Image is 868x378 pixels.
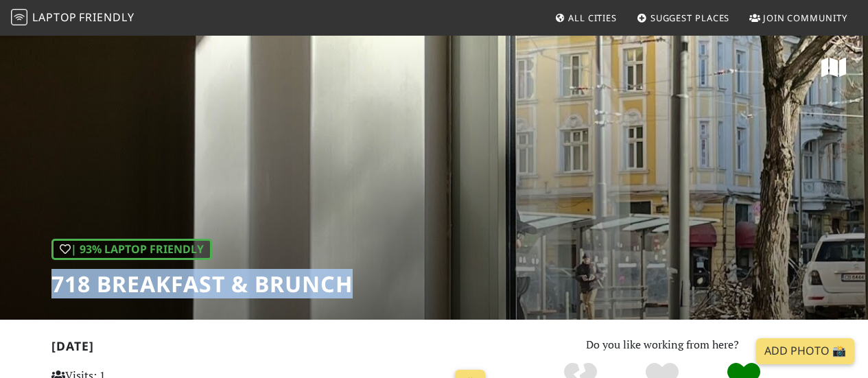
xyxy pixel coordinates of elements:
span: Laptop [32,10,77,25]
a: Suggest Places [631,5,736,30]
p: Do you like working from here? [508,336,817,354]
a: LaptopFriendly LaptopFriendly [11,6,134,30]
span: Suggest Places [650,12,730,24]
h2: [DATE] [51,339,491,359]
img: LaptopFriendly [11,9,27,25]
h1: 718 Breakfast & Brunch [51,271,353,297]
span: Join Community [763,12,847,24]
a: Join Community [744,5,853,30]
span: All Cities [568,12,617,24]
div: | 93% Laptop Friendly [51,239,212,261]
a: Add Photo 📸 [756,338,854,364]
a: All Cities [549,5,622,30]
span: Friendly [79,10,134,25]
